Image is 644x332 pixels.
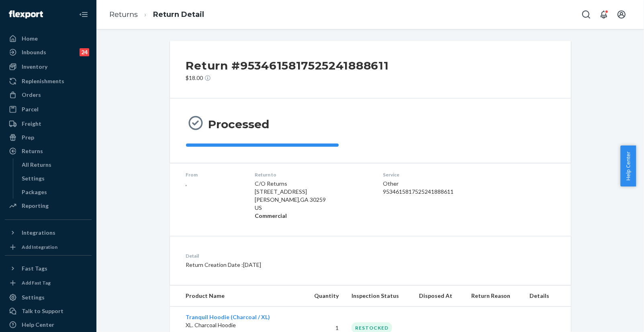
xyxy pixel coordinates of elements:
[209,117,270,131] h3: Processed
[18,172,92,185] a: Settings
[5,88,92,101] a: Orders
[22,147,43,155] div: Returns
[413,285,465,307] th: Disposed At
[153,10,204,19] a: Return Detail
[103,3,211,27] ol: breadcrumbs
[613,6,630,23] button: Open account menu
[5,46,92,59] a: Inbounds24
[5,145,92,158] a: Returns
[465,285,523,307] th: Return Reason
[22,105,39,113] div: Parcel
[596,6,612,23] button: Open notifications
[5,291,92,304] a: Settings
[255,196,370,204] p: [PERSON_NAME] , GA 30259
[22,77,64,85] div: Replenishments
[255,171,370,178] dt: Return to
[383,180,399,187] span: Other
[255,204,370,212] p: US
[5,117,92,130] a: Freight
[5,262,92,275] button: Fast Tags
[5,305,92,318] a: Talk to Support
[80,48,89,56] div: 24
[5,32,92,45] a: Home
[22,174,45,182] div: Settings
[345,285,413,307] th: Inspection Status
[22,293,45,301] div: Settings
[22,35,38,43] div: Home
[186,314,270,320] a: Tranquil Hoodie (Charcoal / XL)
[22,91,41,99] div: Orders
[255,180,370,188] p: C/O Returns
[22,133,34,141] div: Prep
[5,226,92,239] button: Integrations
[186,321,297,329] p: XL. Charcoal Hoodie
[9,10,43,18] img: Flexport logo
[5,318,92,331] a: Help Center
[5,75,92,88] a: Replenishments
[5,131,92,144] a: Prep
[523,285,571,307] th: Details
[186,261,408,269] p: Return Creation Date : [DATE]
[5,278,92,288] a: Add Fast Tag
[578,6,594,23] button: Open Search Box
[383,188,498,196] div: 9534615817525241888611
[5,242,92,252] a: Add Integration
[186,74,389,82] p: $18.00
[22,202,49,210] div: Reporting
[22,321,54,329] div: Help Center
[383,171,498,178] dt: Service
[5,199,92,212] a: Reporting
[18,186,92,199] a: Packages
[22,264,47,273] div: Fast Tags
[76,6,92,23] button: Close Navigation
[22,244,57,250] div: Add Integration
[186,180,187,187] span: ,
[255,188,370,196] p: [STREET_ADDRESS]
[22,63,47,71] div: Inventory
[22,307,63,315] div: Talk to Support
[22,188,47,196] div: Packages
[186,57,389,74] h2: Return #9534615817525241888611
[255,212,287,219] strong: Commercial
[22,279,51,286] div: Add Fast Tag
[109,10,138,19] a: Returns
[22,161,52,169] div: All Returns
[186,171,242,178] dt: From
[186,252,408,259] dt: Detail
[170,285,303,307] th: Product Name
[5,60,92,73] a: Inventory
[5,103,92,116] a: Parcel
[303,285,345,307] th: Quantity
[620,146,636,186] button: Help Center
[18,158,92,171] a: All Returns
[22,229,55,237] div: Integrations
[22,120,41,128] div: Freight
[22,48,46,56] div: Inbounds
